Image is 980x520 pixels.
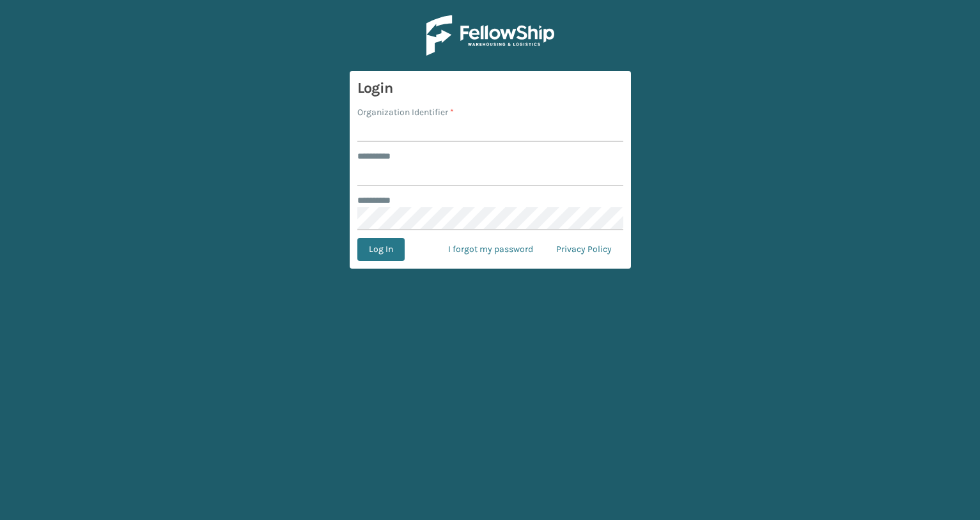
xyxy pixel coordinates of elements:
h3: Login [357,79,623,98]
label: Organization Identifier [357,106,454,119]
img: Logo [426,15,554,56]
button: Log In [357,238,405,261]
a: I forgot my password [437,238,545,261]
a: Privacy Policy [545,238,623,261]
